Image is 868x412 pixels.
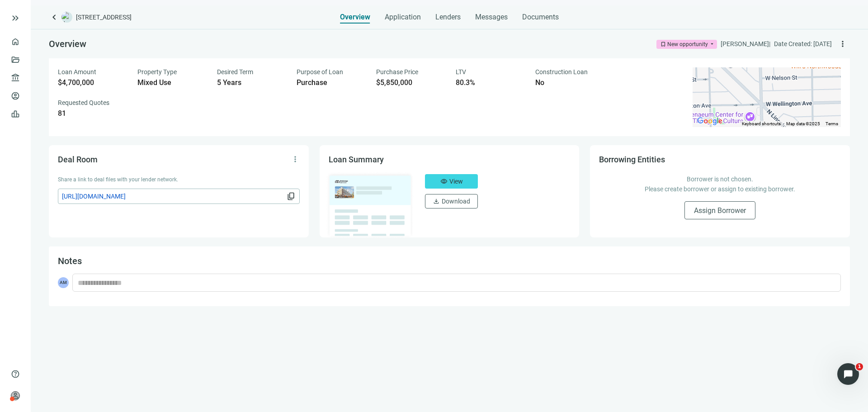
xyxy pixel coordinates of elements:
span: download [433,198,440,205]
div: $4,700,000 [58,78,127,87]
div: [PERSON_NAME] | [721,39,770,49]
a: Open this area in Google Maps (opens a new window) [695,115,725,127]
span: 1 [856,363,863,370]
span: Notes [58,256,82,266]
span: View [449,178,463,185]
span: Deal Room [58,155,98,164]
span: AM [58,277,69,288]
span: Application [385,13,421,22]
div: 80.3% [456,78,524,87]
p: Borrower is not chosen. [608,174,832,184]
span: Overview [49,38,86,49]
span: help [11,369,20,379]
a: keyboard_arrow_left [49,12,60,23]
span: LTV [456,68,466,76]
span: Messages [475,13,508,21]
span: Requested Quotes [58,99,109,106]
div: New opportunity [667,40,708,49]
button: more_vert [835,37,850,51]
span: Loan Summary [329,155,384,164]
span: [STREET_ADDRESS] [76,13,132,22]
span: Property Type [137,68,177,76]
div: $5,850,000 [376,78,445,87]
span: person [11,391,20,400]
span: Loan Amount [58,68,96,76]
span: Map data ©2025 [786,121,820,126]
p: Please create borrower or assign to existing borrower. [608,184,832,194]
span: more_vert [838,39,847,48]
span: Share a link to deal files with your lender network. [58,176,178,183]
span: Purchase Price [376,68,418,76]
button: visibilityView [425,174,478,189]
span: content_copy [287,192,296,201]
span: Overview [340,13,370,22]
span: Documents [522,13,559,22]
span: account_balance [11,73,17,82]
span: more_vert [291,155,300,164]
span: Construction Loan [535,68,588,76]
img: dealOverviewImg [326,171,415,238]
div: 5 Years [217,78,286,87]
button: more_vert [288,152,302,166]
div: Mixed Use [137,78,206,87]
span: [URL][DOMAIN_NAME] [62,191,285,201]
iframe: Intercom live chat [837,363,859,385]
div: No [535,78,604,87]
span: Desired Term [217,68,253,76]
span: Download [442,198,470,205]
img: Google [695,115,725,127]
span: Borrowing Entities [599,155,665,164]
button: downloadDownload [425,194,478,208]
button: Assign Borrower [684,201,755,219]
span: Purpose of Loan [297,68,343,76]
span: Lenders [435,13,461,22]
div: Purchase [297,78,365,87]
div: 81 [58,109,127,118]
span: visibility [440,178,448,185]
img: deal-logo [61,12,72,23]
span: bookmark [660,41,666,47]
a: Terms (opens in new tab) [826,121,838,126]
button: keyboard_double_arrow_right [10,13,21,24]
button: Keyboard shortcuts [742,121,781,127]
div: Date Created: [DATE] [774,39,832,49]
span: Assign Borrower [694,206,746,215]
